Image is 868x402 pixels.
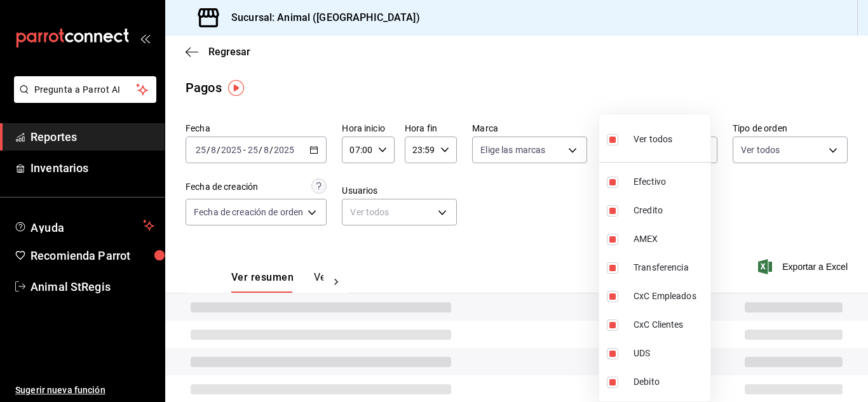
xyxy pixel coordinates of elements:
[634,175,705,189] span: Efectivo
[634,318,705,332] span: CxC Clientes
[634,347,705,360] span: UDS
[634,133,672,146] span: Ver todos
[634,204,705,217] span: Credito
[634,261,705,274] span: Transferencia
[634,375,705,389] span: Debito
[634,232,705,246] span: AMEX
[634,290,705,303] span: CxC Empleados
[228,80,244,96] img: Tooltip marker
